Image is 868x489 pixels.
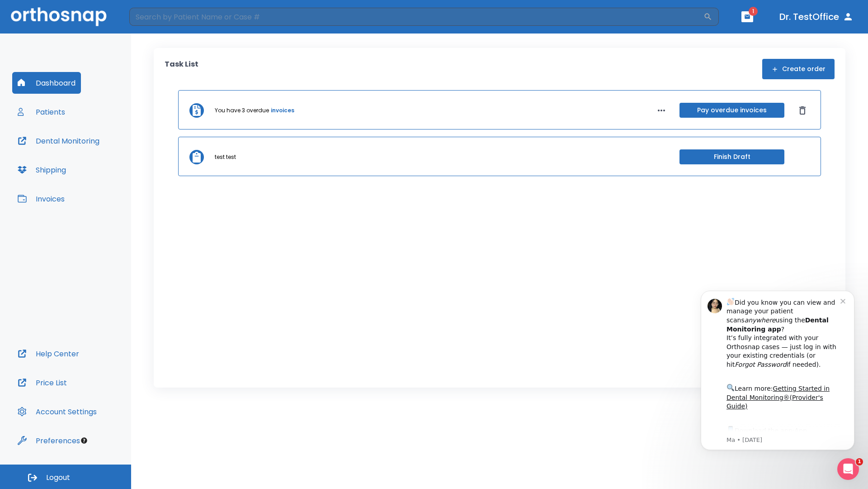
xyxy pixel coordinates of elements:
[762,59,835,79] button: Create order
[12,130,105,152] button: Dental Monitoring
[12,401,102,422] button: Account Settings
[39,150,120,166] a: App Store
[12,101,71,123] button: Patients
[271,106,294,115] a: invoices
[795,103,810,118] button: Dismiss
[129,8,703,26] input: Search by Patient Name or Case #
[776,9,857,25] button: Dr. TestOffice
[39,148,153,194] div: Download the app: | ​ Let us know if you need help getting started!
[153,19,160,27] button: Dismiss notification
[12,430,85,451] button: Preferences
[679,103,784,118] button: Pay overdue invoices
[687,277,868,465] iframe: Intercom notifications message
[12,159,71,181] button: Shipping
[12,72,81,94] button: Dashboard
[12,343,85,364] button: Help Center
[165,59,198,79] p: Task List
[11,7,107,26] img: Orthosnap
[215,106,269,115] p: You have 3 overdue
[215,153,236,161] p: test test
[80,436,88,445] div: Tooltip anchor
[12,188,70,210] button: Invoices
[856,458,863,465] span: 1
[39,159,153,167] p: Message from Ma, sent 3w ago
[46,473,70,483] span: Logout
[12,372,72,393] button: Price List
[749,7,758,16] span: 1
[837,458,859,480] iframe: Intercom live chat
[679,149,784,164] button: Finish Draft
